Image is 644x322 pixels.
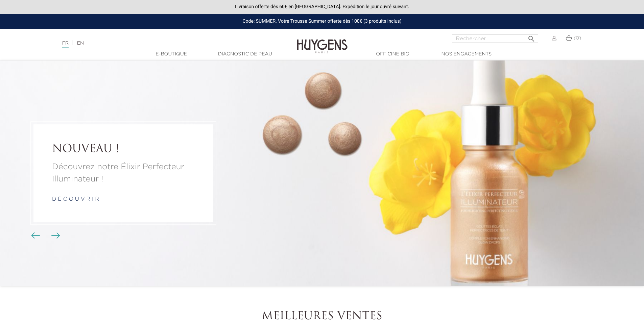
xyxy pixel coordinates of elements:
a: d é c o u v r i r [52,197,99,202]
a: Diagnostic de peau [211,51,279,58]
span: (0) [574,36,581,41]
a: FR [62,41,69,48]
img: Huygens [297,28,348,54]
a: EN [77,41,84,46]
a: Découvrez notre Élixir Perfecteur Illuminateur ! [52,161,195,185]
input: Rechercher [452,34,538,43]
button:  [525,32,538,41]
i:  [527,33,535,41]
div: | [59,39,263,47]
a: Officine Bio [359,51,427,58]
a: Nos engagements [433,51,500,58]
div: Boutons du carrousel [34,231,56,241]
a: E-Boutique [138,51,205,58]
a: NOUVEAU ! [52,143,195,156]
